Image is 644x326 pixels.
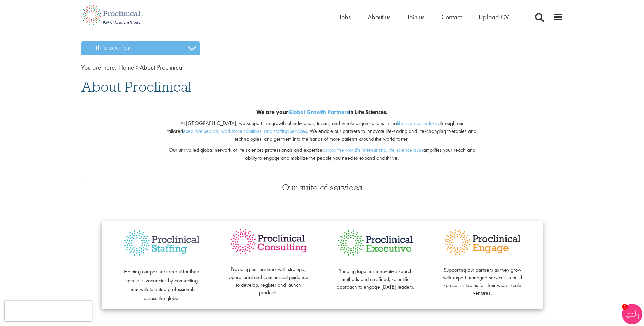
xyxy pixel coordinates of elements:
[163,120,481,143] p: At [GEOGRAPHIC_DATA], we support the growth of individuals, teams, and whole organizations in the...
[122,228,202,259] img: Proclinical Staffing
[479,13,509,21] a: Upload CV
[163,146,481,162] p: Our unrivalled global network of life sciences professionals and expertise amplifies your reach a...
[81,41,200,55] h3: In this section
[118,63,134,72] a: breadcrumb link to Home
[622,304,642,324] img: Chatbot
[229,258,309,297] p: Providing our partners with strategic, operational and commercial guidance to develop, register a...
[136,63,140,72] span: >
[5,301,92,321] iframe: reCAPTCHA
[229,228,309,256] img: Proclinical Consulting
[443,259,522,297] p: Supporting our partners as they grow with expert managed services to build specialists teams for ...
[336,260,416,291] p: Bringing together innovative search methods and a refined, scientific approach to engage [DATE] l...
[323,146,423,154] a: across the world's international life science hubs
[256,108,388,116] b: We are your in Life Sciences.
[336,228,416,258] img: Proclinical Executive
[443,228,522,257] img: Proclinical Engage
[81,78,191,96] span: About Proclinical
[397,120,440,127] a: life sciences industry
[124,268,199,302] span: Helping our partners recruit for their specialist vacancies by connecting them with talented prof...
[407,13,424,21] a: Join us
[288,108,349,116] a: Global Growth Partners
[118,63,184,72] span: About Proclinical
[441,13,462,21] a: Contact
[368,13,390,21] a: About us
[81,183,563,192] h3: Our suite of services
[183,127,307,135] a: executive search, workforce solutions, and staffing services
[81,63,117,72] span: You are here:
[622,304,628,310] span: 1
[339,13,351,21] a: Jobs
